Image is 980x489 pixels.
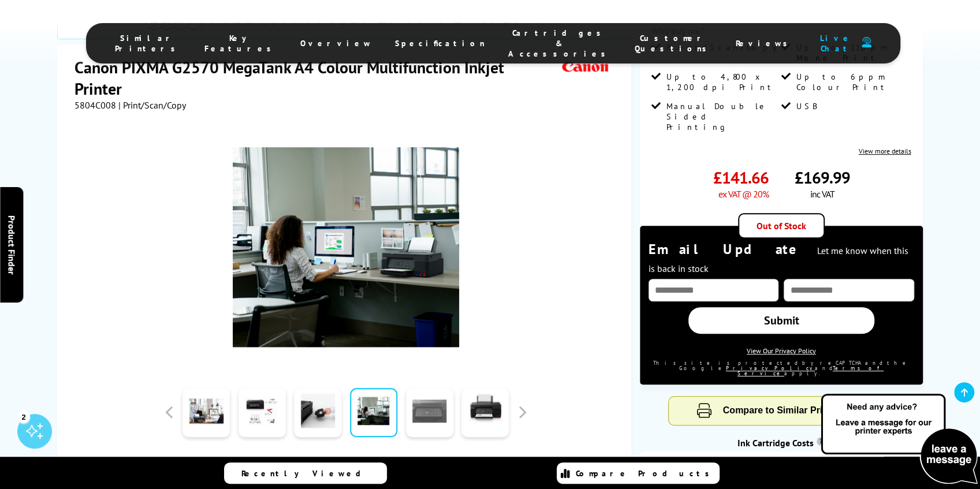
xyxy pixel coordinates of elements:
img: Open Live Chat window [818,392,980,487]
span: £169.99 [794,167,849,188]
h1: Canon PIXMA G2570 MegaTank A4 Colour Multifunction Inkjet Printer [74,57,559,99]
span: Specification [395,38,485,48]
a: View more details [859,147,911,155]
span: Up to 6ppm Colour Print [796,72,908,92]
div: 2 [17,410,30,423]
a: Terms of Service [737,365,884,376]
span: Overview [300,38,372,48]
span: Reviews [736,38,793,48]
div: Out of Stock [738,213,825,238]
button: Compare to Similar Printers [669,397,894,425]
img: Canon PIXMA G2570 MegaTank Thumbnail [233,134,459,360]
span: £141.66 [713,167,768,188]
span: Up to 4,800 x 1,200 dpi Print [666,72,778,92]
div: Email Update [649,240,914,276]
span: Key Features [204,33,277,54]
a: Recently Viewed [224,462,387,484]
span: inc VAT [810,188,834,200]
sup: Cost per page [817,437,825,446]
span: Let me know when this is back in stock [649,245,908,274]
span: Product Finder [6,215,17,274]
span: Manual Double Sided Printing [666,101,778,132]
span: Compare to Similar Printers [723,405,845,415]
span: Cartridges & Accessories [508,28,612,59]
a: Submit [688,307,874,334]
span: 5804C008 [74,99,116,111]
span: Customer Questions [635,33,713,54]
span: | Print/Scan/Copy [118,99,186,111]
a: Compare Products [557,462,720,484]
a: View Our Privacy Policy [747,346,816,355]
span: Recently Viewed [241,468,372,479]
div: This site is protected by reCAPTCHA and the Google and apply. [649,360,914,376]
img: user-headset-duotone.svg [862,37,871,48]
span: ex VAT @ 20% [718,188,768,200]
span: Compare Products [576,468,716,479]
span: USB [796,101,817,111]
a: Privacy Policy [726,365,815,371]
span: Live Chat [817,33,856,54]
span: Similar Printers [115,33,181,54]
div: Ink Cartridge Costs [640,437,922,449]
